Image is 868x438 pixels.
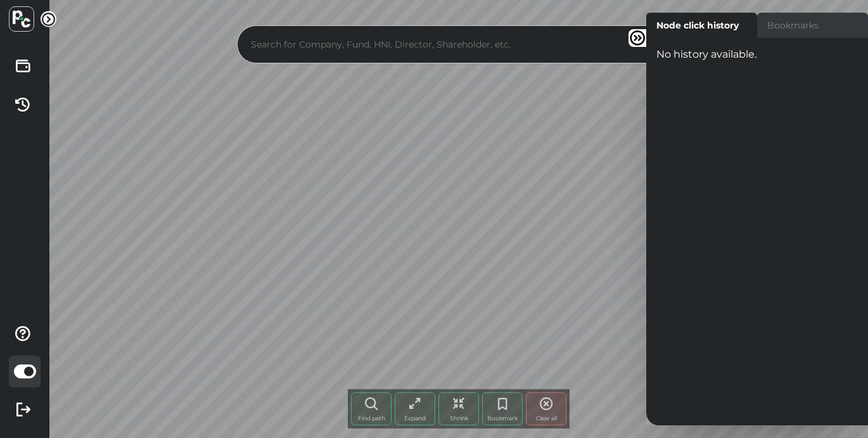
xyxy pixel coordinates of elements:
[536,415,557,422] span: Clear all
[646,38,868,425] div: No history available.
[9,6,34,32] img: logo
[757,13,868,38] label: Bookmarks
[404,415,426,422] span: Expand
[450,415,468,422] span: Shrink
[358,415,385,422] span: Find path
[487,415,518,422] span: Bookmark
[646,13,757,38] label: Node click history
[248,35,646,54] input: Search for Company, Fund, HNI, Director, Shareholder, etc.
